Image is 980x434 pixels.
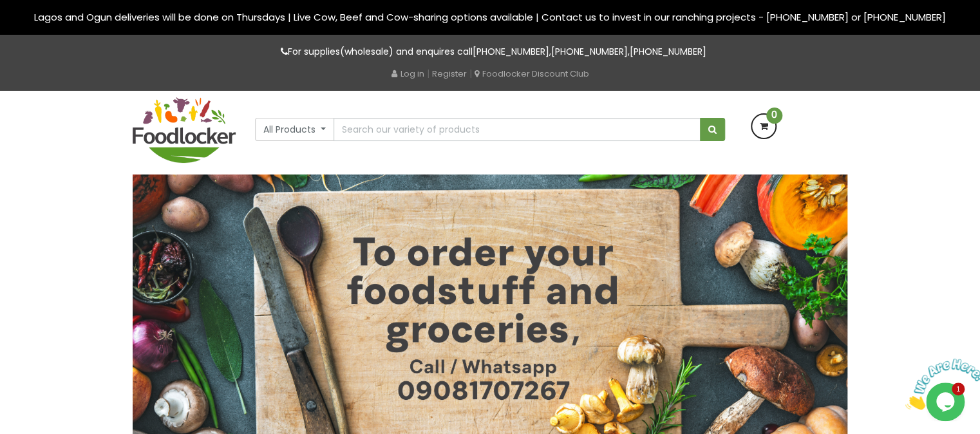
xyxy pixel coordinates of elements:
[475,68,589,80] a: Foodlocker Discount Club
[5,5,85,56] img: Chat attention grabber
[427,67,429,80] span: |
[391,68,424,80] a: Log in
[473,45,549,58] a: [PHONE_NUMBER]
[630,45,706,58] a: [PHONE_NUMBER]
[334,118,701,141] input: Search our variety of products
[766,108,782,124] span: 0
[255,118,334,141] button: All Products
[34,10,946,24] span: Lagos and Ogun deliveries will be done on Thursdays | Live Cow, Beef and Cow-sharing options avai...
[432,68,467,80] a: Register
[133,44,847,59] p: For supplies(wholesale) and enquires call , ,
[133,97,236,163] img: FoodLocker
[469,67,472,80] span: |
[900,354,980,415] iframe: chat widget
[551,45,628,58] a: [PHONE_NUMBER]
